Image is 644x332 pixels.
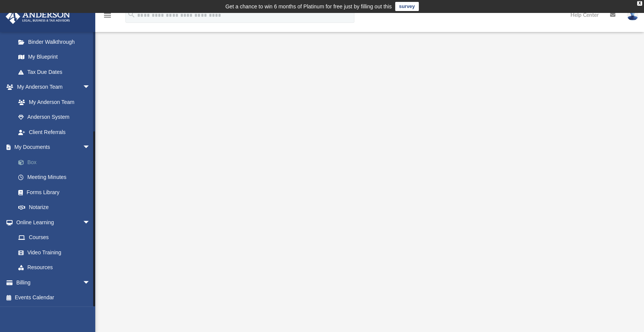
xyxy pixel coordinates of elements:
a: Events Calendar [5,290,102,305]
a: Notarize [11,200,102,215]
a: Resources [11,260,98,275]
span: arrow_drop_down [83,140,98,155]
span: arrow_drop_down [83,215,98,230]
a: Tax Due Dates [11,64,102,80]
a: Binder Walkthrough [11,34,102,49]
a: survey [395,2,419,11]
div: close [637,1,642,6]
a: Anderson System [11,110,98,125]
a: Forms Library [11,185,98,200]
a: My Anderson Teamarrow_drop_down [5,80,98,95]
a: Online Learningarrow_drop_down [5,215,98,230]
img: User Pic [627,10,638,21]
i: menu [103,11,112,20]
a: My Blueprint [11,49,98,65]
a: Billingarrow_drop_down [5,275,102,290]
a: menu [103,14,112,20]
img: Anderson Advisors Platinum Portal [3,9,72,24]
a: Video Training [11,245,94,260]
span: arrow_drop_down [83,80,98,95]
i: search [127,10,136,19]
a: Courses [11,230,98,245]
a: My Documentsarrow_drop_down [5,140,102,155]
a: My Anderson Team [11,94,94,110]
a: Box [11,155,102,170]
a: Meeting Minutes [11,170,102,185]
span: arrow_drop_down [83,275,98,290]
a: Client Referrals [11,124,98,140]
div: Get a chance to win 6 months of Platinum for free just by filling out this [225,2,392,11]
